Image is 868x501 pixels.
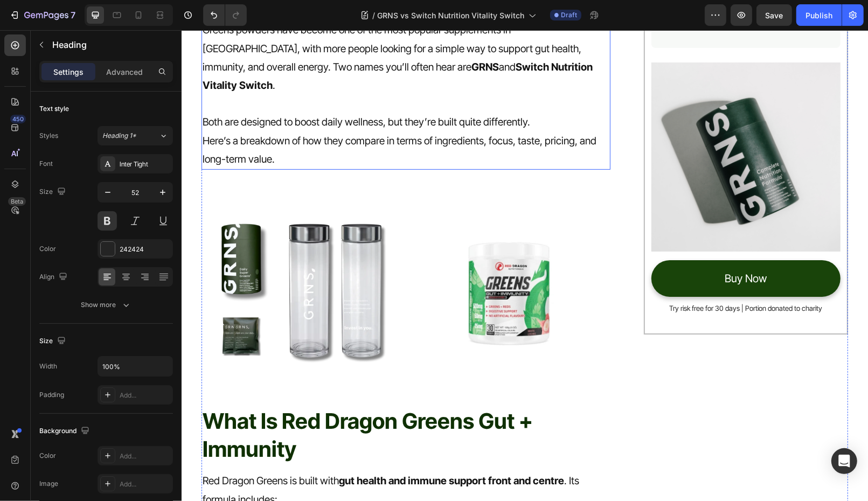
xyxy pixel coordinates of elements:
span: GRNS vs Switch Nutrition Vitality Switch [377,10,524,21]
img: Red Dragon Greens Gut + Immunity [226,157,428,359]
div: Size [39,185,68,199]
div: Show more [81,300,131,310]
div: Publish [805,10,832,21]
p: Try risk free for 30 days | Portion donated to charity [471,272,658,284]
div: Styles [39,131,58,141]
img: grns welcome kit [20,157,222,359]
span: Save [766,11,783,20]
strong: GRNS [290,31,317,43]
div: Add... [120,479,170,489]
span: / [372,10,375,21]
div: 450 [10,115,26,123]
p: 7 [71,9,75,22]
iframe: Design area [182,30,868,501]
p: Both are designed to boost daily wellness, but they’re built quite differently. [21,83,428,101]
div: Buy Now [543,239,585,258]
div: Beta [8,197,26,206]
div: Undo/Redo [203,4,247,26]
div: Open Intercom Messenger [831,448,857,474]
span: Draft [561,10,577,20]
button: Publish [796,4,842,26]
span: Heading 1* [102,131,136,141]
button: 7 [4,4,80,26]
div: Size [39,334,68,349]
strong: gut health and immune support front and centre [157,444,383,457]
input: Auto [98,357,172,376]
p: Here’s a breakdown of how they compare in terms of ingredients, focus, taste, pricing, and long-t... [21,102,428,138]
h2: What Is Red Dragon Greens Gut + Immunity [20,376,429,434]
div: Text style [39,104,69,114]
div: Width [39,361,57,371]
div: Inter Tight [120,159,170,169]
button: Show more [39,295,173,315]
div: Add... [120,451,170,461]
button: Save [756,4,792,26]
div: Add... [120,391,170,400]
p: Settings [53,66,84,78]
img: Flat-lay of GRNS Complete Nutrition Formula container on a white background, showcasing bold bran... [470,32,659,221]
div: Font [39,159,53,169]
button: Heading 1* [98,126,173,145]
a: Buy Now [470,230,659,267]
div: Background [39,424,92,439]
p: Red Dragon Greens is built with . Its formula includes: [21,442,428,478]
div: Color [39,244,56,254]
div: Color [39,451,56,461]
div: 242424 [120,245,170,254]
p: Heading [52,38,169,51]
div: Align [39,270,70,284]
p: Advanced [106,66,143,78]
div: Image [39,479,58,489]
div: Padding [39,390,64,400]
